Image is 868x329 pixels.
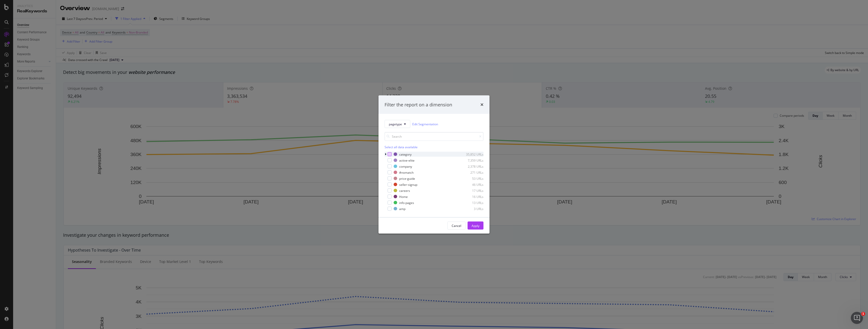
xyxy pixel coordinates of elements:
div: category [399,152,412,156]
div: Home [399,194,408,199]
div: Cancel [452,223,461,228]
button: Cancel [447,222,466,230]
span: pagetype [389,122,402,126]
div: price-guide [399,176,415,181]
div: 17 URLs [459,188,483,193]
div: 7,359 URLs [459,158,483,162]
div: info-pages [399,200,414,205]
div: amp [399,206,405,211]
div: times [480,101,483,108]
div: 2,378 URLs [459,164,483,168]
div: 35,852 URLs [459,152,483,156]
span: 1 [861,312,865,316]
div: careers [399,188,410,193]
button: pagetype [385,120,410,128]
iframe: Intercom live chat [851,312,863,324]
div: 3 URLs [459,206,483,211]
button: Apply [468,222,483,230]
div: Apply [472,223,479,228]
div: Select all data available [385,145,483,149]
div: 16 URLs [459,194,483,199]
div: company [399,164,412,168]
div: Filter the report on a dimension [385,101,452,108]
input: Search [385,132,483,141]
div: 53 URLs [459,176,483,181]
div: modal [378,95,490,234]
a: Edit Segmentation [412,121,438,127]
div: seller-signup [399,182,417,187]
div: #nomatch [399,170,414,174]
div: 271 URLs [459,170,483,174]
div: active-elite [399,158,415,162]
div: 13 URLs [459,200,483,205]
div: 46 URLs [459,182,483,187]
